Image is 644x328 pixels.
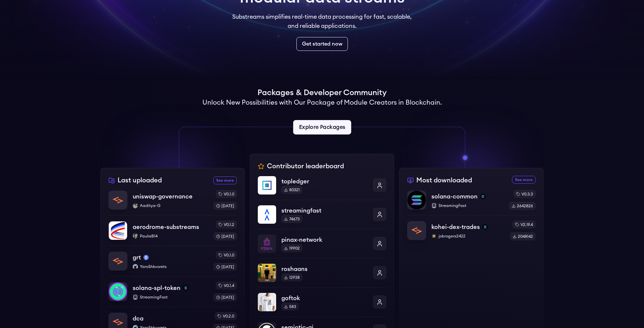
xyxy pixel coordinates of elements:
[510,233,536,240] div: 2048142
[483,224,488,230] img: solana
[216,190,237,198] div: v0.1.0
[258,235,276,253] img: pinax-network
[514,190,536,198] div: v0.3.3
[109,221,127,240] img: aerodrome-substreams
[216,221,237,229] div: v0.1.2
[281,294,368,303] p: goftok
[133,203,138,208] img: Aaditya-G
[108,215,237,246] a: aerodrome-substreamsaerodrome-substreamsPaulieB14PaulieB14v0.1.2[DATE]
[109,191,127,209] img: uniswap-governance
[108,190,237,215] a: uniswap-governanceuniswap-governanceAaditya-GAaditya-Gv0.1.0[DATE]
[109,252,127,270] img: grt
[258,258,386,287] a: roshaansroshaans12938
[258,264,276,282] img: roshaans
[258,293,276,311] img: goftok
[133,253,141,262] p: grt
[281,215,302,223] div: 74673
[258,176,386,200] a: topledgertopledger80321
[258,200,386,229] a: streamingfaststreamingfast74673
[296,37,348,51] a: Get started now
[133,234,208,239] p: PaulieB14
[281,206,368,215] p: streamingfast
[215,312,237,320] div: v0.2.0
[108,276,237,307] a: solana-spl-tokensolana-spl-tokensolanaStreamingFastv0.1.4[DATE]
[431,203,504,208] p: StreamingFast
[216,282,237,290] div: v0.1.4
[258,176,276,195] img: topledger
[509,202,536,210] div: 2642826
[431,222,480,232] p: kohei-dex-trades
[228,12,416,31] p: Substreams simplifies real-time data processing for fast, scalable, and reliable applications.
[281,186,302,194] div: 80321
[109,282,127,301] img: solana-spl-token
[512,176,536,184] a: See more most downloaded packages
[214,202,237,210] div: [DATE]
[407,221,426,240] img: kohei-dex-trades
[133,192,193,201] p: uniswap-governance
[257,88,387,98] h1: Packages & Developer Community
[407,215,536,240] a: kohei-dex-tradeskohei-dex-tradessolanajobrogers2422jobrogers2422v2.19.42048142
[431,234,505,239] p: jobrogers2422
[133,203,208,208] p: Aaditya-G
[133,234,138,239] img: PaulieB14
[143,255,149,260] img: mainnet
[258,287,386,317] a: goftokgoftok583
[258,229,386,258] a: pinax-networkpinax-network19902
[214,233,237,240] div: [DATE]
[281,244,302,252] div: 19902
[431,234,437,239] img: jobrogers2422
[281,235,368,244] p: pinax-network
[281,264,368,274] p: roshaans
[293,120,351,134] a: Explore Packages
[183,285,188,291] img: solana
[407,190,536,215] a: solana-commonsolana-commonsolanaStreamingFastv0.3.32642826
[133,295,208,300] p: StreamingFast
[480,194,485,199] img: solana
[108,246,237,276] a: grtgrtmainnetYaroShkvoretsYaroShkvoretsv0.1.0[DATE]
[133,283,180,293] p: solana-spl-token
[281,274,302,281] div: 12938
[281,303,299,311] div: 583
[407,191,426,209] img: solana-common
[214,294,237,301] div: [DATE]
[431,192,478,201] p: solana-common
[214,263,237,271] div: [DATE]
[258,205,276,224] img: streamingfast
[133,264,138,269] img: YaroShkvorets
[513,221,536,229] div: v2.19.4
[281,177,368,186] p: topledger
[202,98,442,107] h2: Unlock New Possibilities with Our Package of Module Creators in Blockchain.
[133,314,143,323] p: dca
[133,264,208,269] p: YaroShkvorets
[133,222,199,232] p: aerodrome-substreams
[216,251,237,259] div: v0.1.0
[213,176,237,184] a: See more recently uploaded packages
